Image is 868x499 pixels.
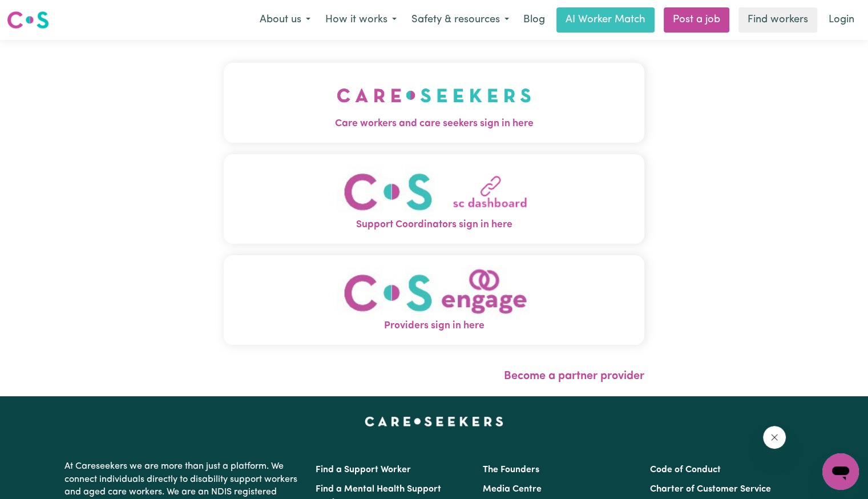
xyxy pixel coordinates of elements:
iframe: Close message [763,426,786,449]
a: Careseekers logo [7,7,49,33]
a: Media Centre [483,485,542,494]
img: Careseekers logo [7,10,49,30]
a: Find workers [738,7,817,33]
span: Providers sign in here [224,319,644,333]
a: Login [822,7,861,33]
button: About us [252,8,318,32]
a: Become a partner provider [504,371,644,382]
button: Care workers and care seekers sign in here [224,63,644,143]
button: Support Coordinators sign in here [224,154,644,244]
a: Charter of Customer Service [650,485,771,494]
iframe: Button to launch messaging window [822,453,859,490]
a: AI Worker Match [556,7,655,33]
button: Providers sign in here [224,255,644,345]
button: Safety & resources [404,8,516,32]
span: Support Coordinators sign in here [224,218,644,232]
a: Careseekers home page [365,417,503,426]
a: Post a job [664,7,729,33]
a: Code of Conduct [650,465,721,474]
a: Blog [516,7,552,33]
a: Find a Support Worker [316,465,411,474]
button: How it works [318,8,404,32]
span: Need any help? [7,8,69,17]
span: Care workers and care seekers sign in here [224,116,644,131]
a: The Founders [483,465,539,474]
